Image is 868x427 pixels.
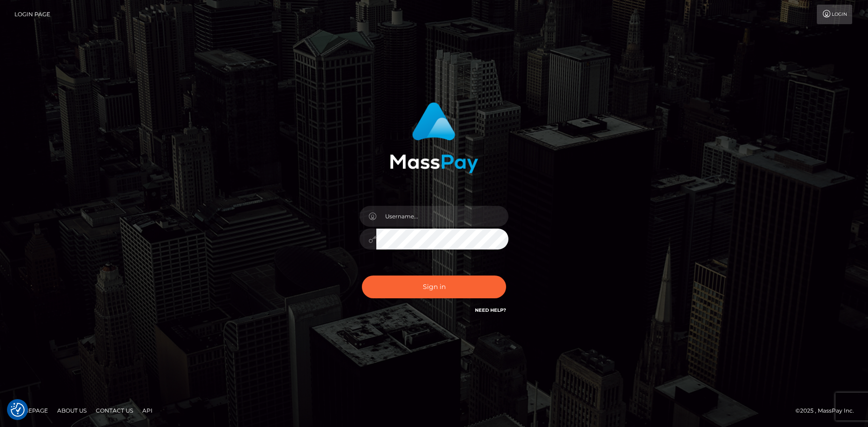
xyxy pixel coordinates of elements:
[376,206,508,227] input: Username...
[11,403,25,417] button: Consent Preferences
[817,5,852,24] a: Login
[10,403,52,418] a: Homepage
[92,403,137,418] a: Contact Us
[475,307,506,313] a: Need Help?
[14,5,50,24] a: Login Page
[390,102,478,173] img: MassPay Login
[362,276,506,298] button: Sign in
[11,403,25,417] img: Revisit consent button
[795,406,861,416] div: © 2025 , MassPay Inc.
[139,403,156,418] a: API
[53,403,90,418] a: About Us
